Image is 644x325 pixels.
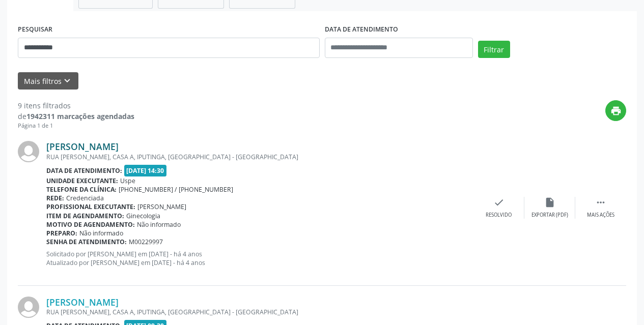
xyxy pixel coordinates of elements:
[595,197,606,208] i: 
[126,212,160,220] span: Ginecologia
[531,212,568,219] div: Exportar (PDF)
[26,111,134,121] strong: 1942311 marcações agendadas
[46,250,473,267] p: Solicitado por [PERSON_NAME] em [DATE] - há 4 anos Atualizado por [PERSON_NAME] em [DATE] - há 4 ...
[46,238,127,246] b: Senha de atendimento:
[46,229,77,238] b: Preparo:
[18,100,134,111] div: 9 itens filtrados
[478,41,510,58] button: Filtrar
[18,111,134,122] div: de
[120,176,135,185] span: Uspe
[46,153,473,161] div: RUA [PERSON_NAME], CASA A, IPUTINGA, [GEOGRAPHIC_DATA] - [GEOGRAPHIC_DATA]
[493,197,505,208] i: check
[486,212,512,219] div: Resolvido
[18,22,52,38] label: PESQUISAR
[544,197,555,208] i: insert_drive_file
[18,141,39,162] img: img
[46,194,64,202] b: Rede:
[129,238,163,246] span: M00229997
[62,75,73,86] i: keyboard_arrow_down
[18,122,134,130] div: Página 1 de 1
[46,212,124,220] b: Item de agendamento:
[46,202,135,211] b: Profissional executante:
[46,176,118,185] b: Unidade executante:
[119,185,233,194] span: [PHONE_NUMBER] / [PHONE_NUMBER]
[46,308,473,316] div: RUA [PERSON_NAME], CASA A, IPUTINGA, [GEOGRAPHIC_DATA] - [GEOGRAPHIC_DATA]
[587,212,614,219] div: Mais ações
[18,297,39,318] img: img
[46,141,119,152] a: [PERSON_NAME]
[124,165,167,176] span: [DATE] 14:30
[46,220,135,229] b: Motivo de agendamento:
[325,22,398,38] label: DATA DE ATENDIMENTO
[46,185,117,194] b: Telefone da clínica:
[46,297,119,308] a: [PERSON_NAME]
[137,202,186,211] span: [PERSON_NAME]
[610,105,622,116] i: print
[79,229,123,238] span: Não informado
[605,100,626,121] button: print
[18,72,78,90] button: Mais filtroskeyboard_arrow_down
[46,166,122,175] b: Data de atendimento:
[137,220,181,229] span: Não informado
[66,194,104,202] span: Credenciada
